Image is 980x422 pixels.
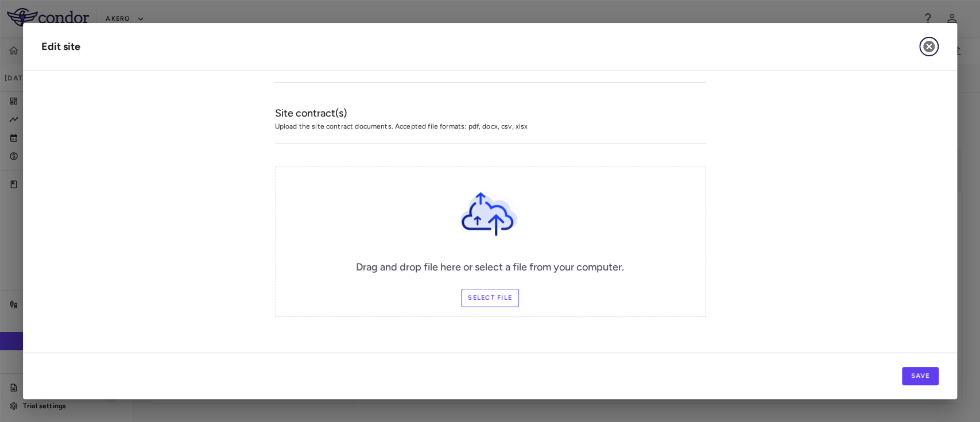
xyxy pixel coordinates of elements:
[356,260,624,275] h6: Drag and drop file here or select a file from your computer.
[902,367,939,385] button: Save
[41,39,80,55] div: Edit site
[275,106,706,121] h6: Site contract(s)
[461,289,519,307] label: Select file
[275,121,706,131] span: Upload the site contract documents. Accepted file formats: pdf, docx, csv, xlsx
